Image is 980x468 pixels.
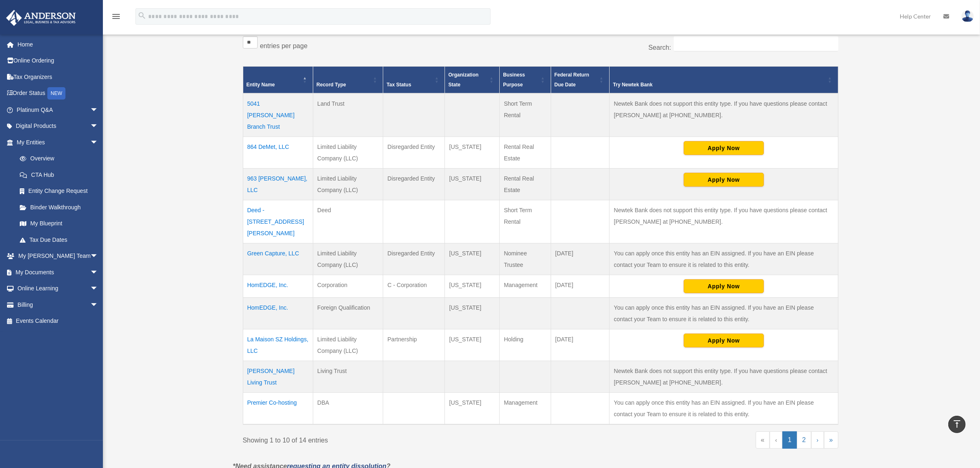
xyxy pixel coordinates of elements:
[243,93,313,137] td: 5041 [PERSON_NAME] Branch Trust
[445,298,500,329] td: [US_STATE]
[6,118,111,134] a: Digital Productsarrow_drop_down
[445,67,500,94] th: Organization State: Activate to sort
[313,329,383,361] td: Limited Liability Company (LLC)
[243,298,313,329] td: HomEDGE, Inc.
[551,243,610,275] td: [DATE]
[445,169,500,200] td: [US_STATE]
[313,361,383,393] td: Living Trust
[313,169,383,200] td: Limited Liability Company (LLC)
[383,137,445,169] td: Disregarded Entity
[386,82,411,88] span: Tax Status
[12,151,102,167] a: Overview
[500,169,551,200] td: Rental Real Estate
[610,361,838,393] td: Newtek Bank does not support this entity type. If you have questions please contact [PERSON_NAME]...
[243,431,535,446] div: Showing 1 to 10 of 14 entries
[383,275,445,298] td: C - Corporation
[313,200,383,243] td: Deed
[90,264,107,281] span: arrow_drop_down
[500,243,551,275] td: Nominee Trustee
[613,80,825,90] div: Try Newtek Bank
[4,10,78,26] img: Anderson Advisors Platinum Portal
[500,200,551,243] td: Short Term Rental
[313,298,383,329] td: Foreign Qualification
[500,329,551,361] td: Holding
[90,118,107,135] span: arrow_drop_down
[6,297,111,313] a: Billingarrow_drop_down
[12,199,107,215] a: Binder Walkthrough
[756,431,770,449] a: First
[448,72,478,88] span: Organization State
[500,393,551,425] td: Management
[6,85,111,102] a: Order StatusNEW
[610,200,838,243] td: Newtek Bank does not support this entity type. If you have questions please contact [PERSON_NAME]...
[243,361,313,393] td: [PERSON_NAME] Living Trust
[111,14,121,21] a: menu
[137,11,147,20] i: search
[243,200,313,243] td: Deed - [STREET_ADDRESS][PERSON_NAME]
[684,173,764,187] button: Apply Now
[260,42,308,49] label: entries per page
[445,393,500,425] td: [US_STATE]
[243,67,313,94] th: Entity Name: Activate to invert sorting
[383,243,445,275] td: Disregarded Entity
[684,279,764,293] button: Apply Now
[12,215,107,232] a: My Blueprint
[551,67,610,94] th: Federal Return Due Date: Activate to sort
[500,275,551,298] td: Management
[313,93,383,137] td: Land Trust
[243,329,313,361] td: La Maison SZ Holdings, LLC
[12,183,107,199] a: Entity Change Request
[6,280,111,297] a: Online Learningarrow_drop_down
[313,243,383,275] td: Limited Liability Company (LLC)
[610,93,838,137] td: Newtek Bank does not support this entity type. If you have questions please contact [PERSON_NAME]...
[90,134,107,151] span: arrow_drop_down
[317,82,346,88] span: Record Type
[445,243,500,275] td: [US_STATE]
[684,334,764,348] button: Apply Now
[797,431,811,449] a: 2
[313,393,383,425] td: DBA
[313,275,383,298] td: Corporation
[6,134,107,151] a: My Entitiesarrow_drop_down
[811,431,824,449] a: Next
[551,329,610,361] td: [DATE]
[610,67,838,94] th: Try Newtek Bank : Activate to sort
[445,329,500,361] td: [US_STATE]
[6,313,111,329] a: Events Calendar
[12,232,107,248] a: Tax Due Dates
[952,419,962,429] i: vertical_align_top
[90,102,107,118] span: arrow_drop_down
[12,167,107,183] a: CTA Hub
[824,431,838,449] a: Last
[383,329,445,361] td: Partnership
[247,82,275,88] span: Entity Name
[47,87,65,100] div: NEW
[500,137,551,169] td: Rental Real Estate
[684,141,764,155] button: Apply Now
[243,243,313,275] td: Green Capture, LLC
[770,431,782,449] a: Previous
[313,67,383,94] th: Record Type: Activate to sort
[383,169,445,200] td: Disregarded Entity
[6,264,111,280] a: My Documentsarrow_drop_down
[503,72,525,88] span: Business Purpose
[243,393,313,425] td: Premier Co-hosting
[648,44,671,51] label: Search:
[500,67,551,94] th: Business Purpose: Activate to sort
[383,67,445,94] th: Tax Status: Activate to sort
[445,137,500,169] td: [US_STATE]
[610,243,838,275] td: You can apply once this entity has an EIN assigned. If you have an EIN please contact your Team t...
[610,393,838,425] td: You can apply once this entity has an EIN assigned. If you have an EIN please contact your Team t...
[500,93,551,137] td: Short Term Rental
[961,10,974,22] img: User Pic
[6,102,111,118] a: Platinum Q&Aarrow_drop_down
[90,297,107,313] span: arrow_drop_down
[243,275,313,298] td: HomEDGE, Inc.
[243,137,313,169] td: 864 DeMet, LLC
[551,275,610,298] td: [DATE]
[948,416,966,433] a: vertical_align_top
[111,12,121,21] i: menu
[6,36,111,53] a: Home
[243,169,313,200] td: 963 [PERSON_NAME], LLC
